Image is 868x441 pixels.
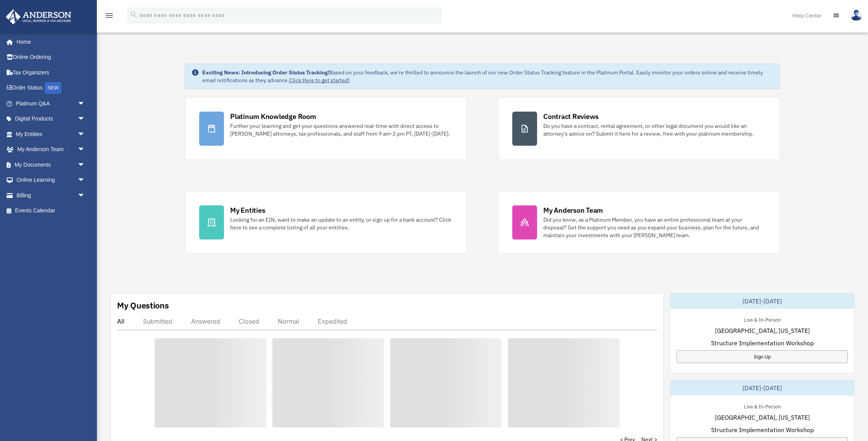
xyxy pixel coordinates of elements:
[45,82,62,94] div: NEW
[5,188,97,203] a: Billingarrow_drop_down
[77,157,93,173] span: arrow_drop_down
[5,172,97,188] a: Online Learningarrow_drop_down
[105,14,114,20] a: menu
[129,10,138,19] i: search
[498,191,780,254] a: My Anderson Team Did you know, as a Platinum Member, you have an entire professional team at your...
[738,402,787,410] div: Live & In-Person
[5,65,97,80] a: Tax Organizers
[77,188,93,203] span: arrow_drop_down
[202,69,329,76] strong: Exciting News: Introducing Order Status Tracking!
[77,96,93,112] span: arrow_drop_down
[230,112,316,121] div: Platinum Knowledge Room
[543,205,603,215] div: My Anderson Team
[318,317,347,325] div: Expedited
[117,317,124,325] div: All
[77,126,93,142] span: arrow_drop_down
[670,293,854,309] div: [DATE]-[DATE]
[77,111,93,127] span: arrow_drop_down
[5,111,97,127] a: Digital Productsarrow_drop_down
[670,380,854,396] div: [DATE]-[DATE]
[543,112,599,121] div: Contract Reviews
[191,317,220,325] div: Answered
[5,203,97,219] a: Events Calendar
[715,326,810,335] span: [GEOGRAPHIC_DATA], [US_STATE]
[230,122,453,138] div: Further your learning and get your questions answered real-time with direct access to [PERSON_NAM...
[77,172,93,188] span: arrow_drop_down
[711,338,814,348] span: Structure Implementation Workshop
[677,350,848,363] a: Sign Up
[543,122,766,138] div: Do you have a contract, rental agreement, or other legal document you would like an attorney's ad...
[5,80,97,96] a: Order StatusNEW
[711,425,814,434] span: Structure Implementation Workshop
[185,191,467,254] a: My Entities Looking for an EIN, want to make an update to an entity, or sign up for a bank accoun...
[77,142,93,158] span: arrow_drop_down
[5,157,97,172] a: My Documentsarrow_drop_down
[498,97,780,160] a: Contract Reviews Do you have a contract, rental agreement, or other legal document you would like...
[105,11,114,20] i: menu
[278,317,299,325] div: Normal
[543,216,766,239] div: Did you know, as a Platinum Member, you have an entire professional team at your disposal? Get th...
[289,77,350,84] a: Click Here to get started!
[851,10,862,21] img: User Pic
[5,96,97,111] a: Platinum Q&Aarrow_drop_down
[117,300,169,311] div: My Questions
[3,9,74,24] img: Anderson Advisors Platinum Portal
[715,413,810,422] span: [GEOGRAPHIC_DATA], [US_STATE]
[5,50,97,65] a: Online Ordering
[230,216,453,231] div: Looking for an EIN, want to make an update to an entity, or sign up for a bank account? Click her...
[5,126,97,142] a: My Entitiesarrow_drop_down
[143,317,172,325] div: Submitted
[230,205,265,215] div: My Entities
[185,97,467,160] a: Platinum Knowledge Room Further your learning and get your questions answered real-time with dire...
[5,142,97,157] a: My Anderson Teamarrow_drop_down
[738,315,787,323] div: Live & In-Person
[239,317,259,325] div: Closed
[5,34,93,50] a: Home
[202,69,773,84] div: Based on your feedback, we're thrilled to announce the launch of our new Order Status Tracking fe...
